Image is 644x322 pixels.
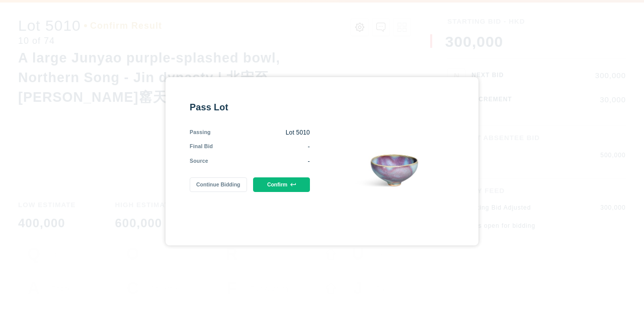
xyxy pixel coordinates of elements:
[190,177,247,192] button: Continue Bidding
[213,143,310,151] div: -
[190,143,213,151] div: Final Bid
[190,128,211,137] div: Passing
[211,128,310,137] div: Lot 5010
[253,177,310,192] button: Confirm
[208,157,310,166] div: -
[190,101,310,113] div: Pass Lot
[190,157,208,166] div: Source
